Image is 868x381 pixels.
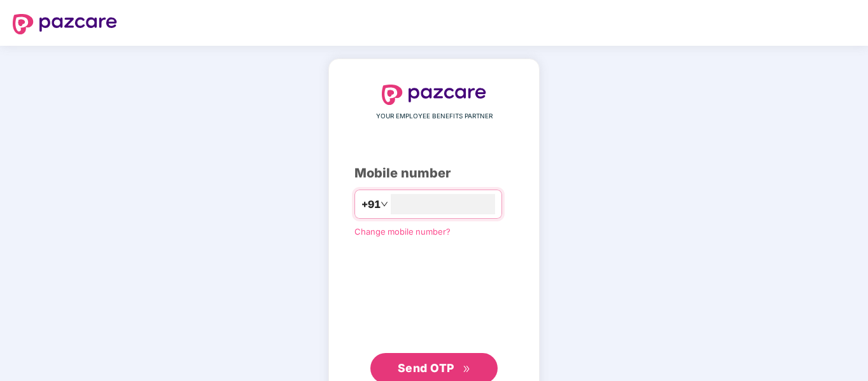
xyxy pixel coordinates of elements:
[398,361,454,375] span: Send OTP
[354,226,451,237] a: Change mobile number?
[361,197,381,212] span: +91
[382,85,486,105] img: logo
[376,111,493,121] span: YOUR EMPLOYEE BENEFITS PARTNER
[354,163,514,183] div: Mobile number
[381,200,388,208] span: down
[13,14,117,34] img: logo
[463,365,471,373] span: double-right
